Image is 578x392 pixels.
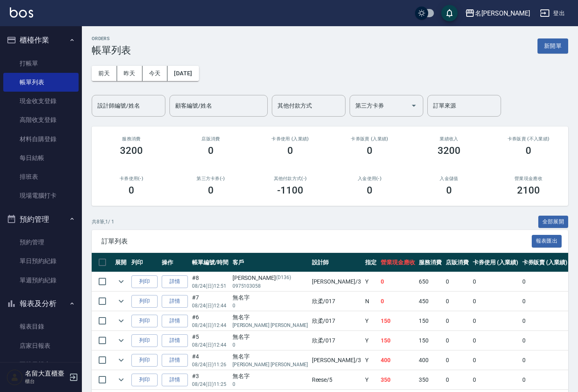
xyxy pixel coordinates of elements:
[517,185,540,196] h3: 2100
[379,253,417,272] th: 營業現金應收
[417,311,444,331] td: 150
[208,145,214,156] h3: 0
[113,253,129,272] th: 展開
[444,311,471,331] td: 0
[233,341,308,349] p: 0
[3,336,79,355] a: 店家日報表
[363,272,379,291] td: Y
[190,370,230,390] td: #3
[310,272,363,291] td: [PERSON_NAME] /3
[419,136,479,142] h2: 業績收入
[276,274,291,282] p: (D136)
[363,331,379,350] td: Y
[115,315,127,327] button: expand row
[162,374,188,386] a: 詳情
[417,331,444,350] td: 150
[3,186,79,205] a: 現場電腦打卡
[471,311,520,331] td: 0
[142,66,168,81] button: 今天
[3,130,79,149] a: 材料自購登錄
[233,313,308,322] div: 無名字
[363,292,379,311] td: N
[25,378,67,385] p: 櫃台
[192,282,228,290] p: 08/24 (日) 12:51
[520,272,570,291] td: 0
[499,136,558,142] h2: 卡券販賣 (不入業績)
[129,185,134,196] h3: 0
[363,370,379,390] td: Y
[120,145,143,156] h3: 3200
[444,292,471,311] td: 0
[475,8,530,18] div: 名[PERSON_NAME]
[190,331,230,350] td: #5
[162,295,188,308] a: 詳情
[444,331,471,350] td: 0
[162,275,188,288] a: 詳情
[129,253,160,272] th: 列印
[233,333,308,341] div: 無名字
[520,331,570,350] td: 0
[532,237,562,245] a: 報表匯出
[181,136,241,142] h2: 店販消費
[25,369,67,378] h5: 名留大直櫃臺
[190,272,230,291] td: #8
[379,331,417,350] td: 150
[537,42,568,50] a: 新開單
[7,369,23,385] img: Person
[287,145,293,156] h3: 0
[131,374,158,386] button: 列印
[520,311,570,331] td: 0
[417,370,444,390] td: 350
[417,272,444,291] td: 650
[233,381,308,388] p: 0
[3,29,79,51] button: 櫃檯作業
[102,136,161,142] h3: 服務消費
[3,317,79,336] a: 報表目錄
[310,311,363,331] td: 欣柔 /017
[233,372,308,381] div: 無名字
[310,370,363,390] td: Reese /5
[520,370,570,390] td: 0
[230,253,310,272] th: 客戶
[367,145,373,156] h3: 0
[3,293,79,314] button: 報表及分析
[379,370,417,390] td: 350
[532,235,562,248] button: 報表匯出
[167,66,199,81] button: [DATE]
[363,311,379,331] td: Y
[444,253,471,272] th: 店販消費
[3,271,79,290] a: 單週預約紀錄
[417,351,444,370] td: 400
[233,302,308,309] p: 0
[520,351,570,370] td: 0
[417,292,444,311] td: 450
[3,92,79,110] a: 現金收支登錄
[117,66,142,81] button: 昨天
[537,6,568,21] button: 登出
[131,275,158,288] button: 列印
[190,292,230,311] td: #7
[3,252,79,270] a: 單日預約紀錄
[92,218,114,225] p: 共 8 筆, 1 / 1
[438,145,461,156] h3: 3200
[160,253,190,272] th: 操作
[277,185,303,196] h3: -1100
[471,253,520,272] th: 卡券使用 (入業績)
[3,167,79,186] a: 排班表
[407,99,420,112] button: Open
[471,292,520,311] td: 0
[233,282,308,290] p: 0975103058
[310,292,363,311] td: 欣柔 /017
[10,7,33,18] img: Logo
[192,361,228,368] p: 08/24 (日) 11:26
[3,233,79,252] a: 預約管理
[102,176,161,181] h2: 卡券使用(-)
[379,272,417,291] td: 0
[192,381,228,388] p: 08/24 (日) 11:25
[233,352,308,361] div: 無名字
[192,341,228,349] p: 08/24 (日) 12:44
[131,334,158,347] button: 列印
[340,176,400,181] h2: 入金使用(-)
[131,354,158,367] button: 列印
[310,351,363,370] td: [PERSON_NAME] /3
